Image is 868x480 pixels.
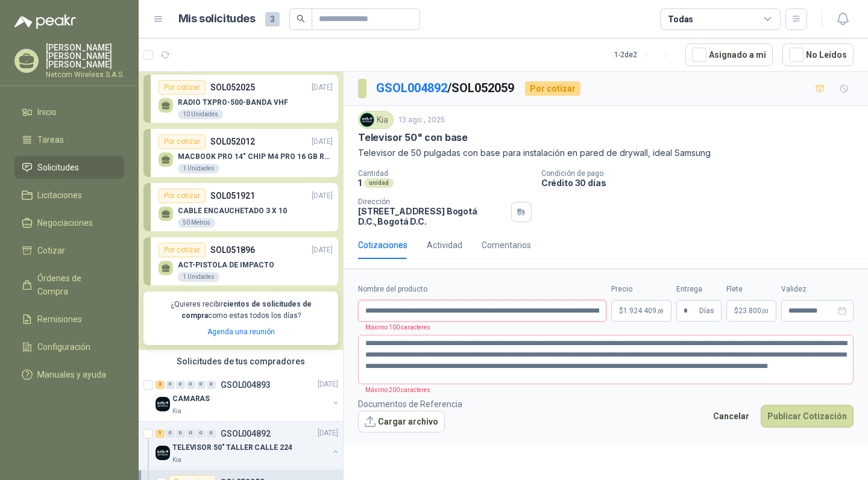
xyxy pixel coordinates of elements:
[37,313,82,326] span: Remisiones
[178,207,287,215] p: CABLE ENCAUCHETADO 3 X 10
[172,455,181,465] p: Kia
[186,381,195,389] div: 0
[312,136,333,148] p: [DATE]
[178,261,274,269] p: ACT-PISTOLA DE IMPACTO
[166,381,175,389] div: 0
[37,272,113,298] span: Órdenes de Compra
[178,98,288,107] p: RADIO TXPRO-500-BANDA VHF
[782,43,854,66] button: No Leídos
[611,300,671,322] p: $1.924.409,69
[159,80,206,95] div: Por cotizar
[207,429,216,438] div: 0
[46,43,124,69] p: [PERSON_NAME] [PERSON_NAME] [PERSON_NAME]
[37,340,90,354] span: Configuración
[358,206,506,226] p: [STREET_ADDRESS] Bogotá D.C. , Bogotá D.C.
[614,45,676,64] div: 1 - 2 de 2
[738,307,769,314] span: 23.800
[358,411,445,432] button: Cargar archivo
[14,156,124,179] a: Solicitudes
[358,111,394,129] div: Kia
[207,328,275,336] a: Agenda una reunión
[37,133,64,146] span: Tareas
[178,110,223,119] div: 10 Unidades
[427,238,462,252] div: Actividad
[623,307,664,314] span: 1.924.409
[312,245,333,256] p: [DATE]
[178,152,333,161] p: MACBOOK PRO 14" CHIP M4 PRO 16 GB RAM 1TB
[761,308,769,314] span: ,00
[210,189,255,202] p: SOL051921
[14,267,124,303] a: Órdenes de Compra
[37,189,82,202] span: Licitaciones
[156,397,170,411] img: Company Logo
[14,239,124,262] a: Cotizar
[221,429,271,438] p: GSOL004892
[14,363,124,386] a: Manuales y ayuda
[172,442,292,454] p: TELEVISOR 50" TALLER CALLE 224
[37,161,79,174] span: Solicitudes
[358,322,430,332] p: Máximo 100 caracteres
[676,284,722,295] label: Entrega
[14,128,124,151] a: Tareas
[166,429,175,438] div: 0
[143,129,338,177] a: Por cotizarSOL052012[DATE] MACBOOK PRO 14" CHIP M4 PRO 16 GB RAM 1TB1 Unidades
[14,184,124,207] a: Licitaciones
[159,243,206,257] div: Por cotizar
[761,405,854,428] button: Publicar Cotización
[181,300,312,320] b: cientos de solicitudes de compra
[706,405,756,428] button: Cancelar
[143,183,338,231] a: Por cotizarSOL051921[DATE] CABLE ENCAUCHETADO 3 X 1050 Metros
[364,178,394,188] div: unidad
[37,244,65,257] span: Cotizar
[358,384,430,395] p: Máximo 200 caracteres
[156,429,165,438] div: 1
[358,131,468,144] p: Televisor 50" con base
[159,134,206,149] div: Por cotizar
[37,368,106,381] span: Manuales y ayuda
[186,429,195,438] div: 0
[358,169,532,178] p: Cantidad
[297,14,305,23] span: search
[178,164,219,173] div: 1 Unidades
[172,393,210,405] p: CAMARAS
[156,378,341,416] a: 2 0 0 0 0 0 GSOL004893[DATE] Company LogoCAMARASKia
[156,426,341,465] a: 1 0 0 0 0 0 GSOL004892[DATE] Company LogoTELEVISOR 50" TALLER CALLE 224Kia
[143,75,338,123] a: Por cotizarSOL052025[DATE] RADIO TXPRO-500-BANDA VHF10 Unidades
[37,105,57,119] span: Inicio
[726,284,776,295] label: Flete
[139,55,343,350] div: Ocultar SolicitudesPor cotizarSOL052025[DATE] RADIO TXPRO-500-BANDA VHF10 UnidadesPor cotizarSOL0...
[358,198,506,206] p: Dirección
[207,381,216,389] div: 0
[376,81,447,95] a: GSOL004892
[139,350,343,373] div: Solicitudes de tus compradores
[178,272,219,282] div: 1 Unidades
[668,13,693,26] div: Todas
[685,43,773,66] button: Asignado a mi
[221,381,271,389] p: GSOL004893
[358,238,407,252] div: Cotizaciones
[312,82,333,93] p: [DATE]
[699,301,714,321] span: Días
[14,211,124,234] a: Negociaciones
[197,429,206,438] div: 0
[197,381,206,389] div: 0
[14,101,124,123] a: Inicio
[726,300,776,322] p: $ 23.800,00
[14,14,76,29] img: Logo peakr
[318,428,338,439] p: [DATE]
[178,10,256,28] h1: Mis solicitudes
[360,113,374,126] img: Company Logo
[37,216,93,229] span: Negociaciones
[541,169,863,178] p: Condición de pago
[265,12,280,26] span: 3
[14,335,124,358] a: Configuración
[156,381,165,389] div: 2
[210,243,255,257] p: SOL051896
[156,446,170,460] img: Company Logo
[358,178,362,188] p: 1
[318,379,338,390] p: [DATE]
[358,284,606,295] label: Nombre del producto
[358,397,462,411] p: Documentos de Referencia
[151,299,331,322] p: ¿Quieres recibir como estas todos los días?
[46,71,124,78] p: Netcom Wireless S.A.S.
